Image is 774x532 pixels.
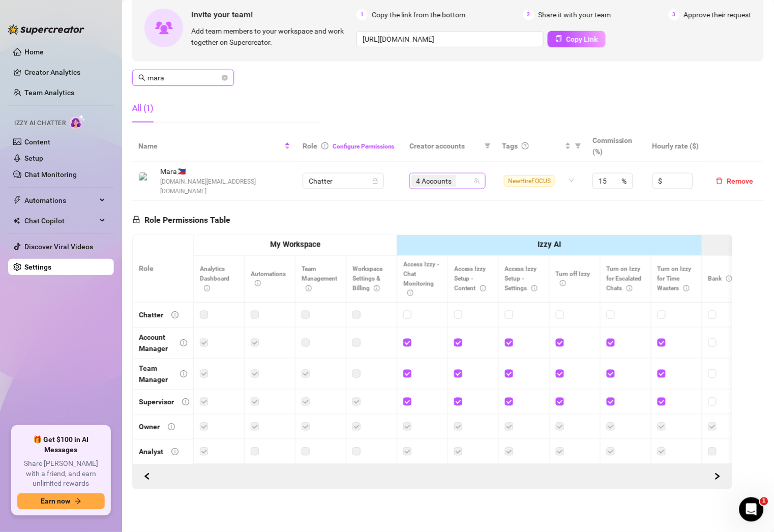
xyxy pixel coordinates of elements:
[132,102,154,114] div: All (1)
[586,131,646,162] th: Commission (%)
[255,280,261,286] span: info-circle
[132,216,140,224] span: lock
[180,370,187,377] span: info-circle
[8,24,84,35] img: logo-BBDzfeDw.svg
[302,265,337,292] span: Team Management
[303,142,317,150] span: Role
[485,143,491,149] span: filter
[24,88,74,97] a: Team Analytics
[409,140,481,152] span: Creator accounts
[504,175,555,187] span: NewHireFOCUS
[171,311,178,318] span: info-circle
[200,265,229,292] span: Analytics Dashboard
[171,448,178,455] span: info-circle
[726,276,732,282] span: info-circle
[143,473,151,480] span: left
[573,138,583,154] span: filter
[24,154,43,162] a: Setup
[168,423,175,430] span: info-circle
[727,177,754,185] span: Remove
[658,265,692,292] span: Turn on Izzy for Time Wasters
[139,363,172,385] div: Team Manager
[669,9,680,20] span: 3
[372,9,465,20] span: Copy the link from the bottom
[24,243,93,251] a: Discover Viral Videos
[24,170,77,179] a: Chat Monitoring
[411,175,456,187] span: 4 Accounts
[523,9,534,20] span: 2
[538,240,561,249] strong: Izzy AI
[539,9,611,20] span: Share it with your team
[17,493,105,510] button: Earn nowarrow-right
[372,178,378,184] span: lock
[760,497,768,506] span: 1
[567,35,598,43] span: Copy Link
[716,178,723,185] span: delete
[222,75,228,81] button: close-circle
[17,459,105,489] span: Share [PERSON_NAME] with a friend, and earn unlimited rewards
[191,25,352,48] span: Add team members to your workspace and work together on Supercreator.
[139,172,156,189] img: Mara
[132,214,230,226] h5: Role Permissions Table
[505,265,538,292] span: Access Izzy Setup - Settings
[139,421,160,432] div: Owner
[712,175,758,187] button: Remove
[13,196,21,204] span: thunderbolt
[139,446,163,457] div: Analyst
[160,166,290,177] span: Mara 🇵🇭
[138,140,282,152] span: Name
[24,48,44,56] a: Home
[204,285,210,291] span: info-circle
[24,263,51,271] a: Settings
[502,140,518,152] span: Tags
[483,138,493,154] span: filter
[522,142,529,150] span: question-circle
[132,131,296,162] th: Name
[306,285,312,291] span: info-circle
[138,74,145,81] span: search
[139,332,172,354] div: Account Manager
[24,138,50,146] a: Content
[133,235,194,303] th: Role
[560,280,566,286] span: info-circle
[708,275,732,282] span: Bank
[683,285,690,291] span: info-circle
[139,468,155,485] button: Scroll Forward
[480,285,486,291] span: info-circle
[24,192,97,209] span: Automations
[24,64,106,80] a: Creator Analytics
[191,8,356,21] span: Invite your team!
[646,131,706,162] th: Hourly rate ($)
[575,143,581,149] span: filter
[182,398,189,405] span: info-circle
[139,396,174,407] div: Supervisor
[180,339,187,346] span: info-circle
[356,9,368,20] span: 1
[333,143,395,150] a: Configure Permissions
[407,290,413,296] span: info-circle
[251,271,286,287] span: Automations
[74,498,81,505] span: arrow-right
[160,177,290,196] span: [DOMAIN_NAME][EMAIL_ADDRESS][DOMAIN_NAME]
[352,265,382,292] span: Workspace Settings & Billing
[556,271,590,287] span: Turn off Izzy
[709,468,726,485] button: Scroll Backward
[739,497,764,522] iframe: Intercom live chat
[474,178,480,184] span: team
[374,285,380,291] span: info-circle
[41,497,70,506] span: Earn now
[548,31,606,47] button: Copy Link
[17,435,105,455] span: 🎁 Get $100 in AI Messages
[309,173,378,189] span: Chatter
[147,72,220,83] input: Search members
[139,309,163,320] div: Chatter
[14,119,66,128] span: Izzy AI Chatter
[13,217,20,224] img: Chat Copilot
[416,175,452,187] span: 4 Accounts
[454,265,486,292] span: Access Izzy Setup - Content
[714,473,721,480] span: right
[270,240,320,249] strong: My Workspace
[531,285,538,291] span: info-circle
[607,265,642,292] span: Turn on Izzy for Escalated Chats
